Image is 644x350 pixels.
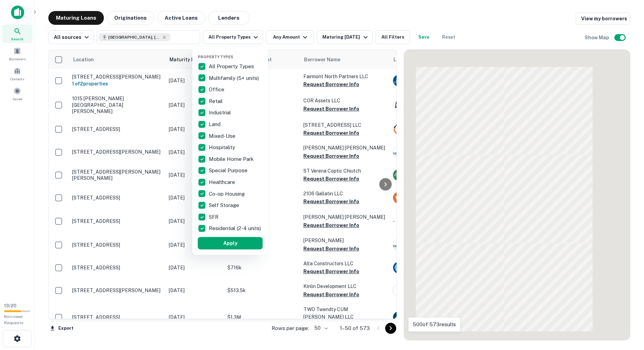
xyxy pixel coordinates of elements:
[209,85,226,94] p: Office
[209,213,220,221] p: SFR
[209,97,224,105] p: Retail
[209,155,255,163] p: Mobile Home Park
[209,166,249,175] p: Special Purpose
[209,74,260,82] p: Multifamily (5+ units)
[209,132,237,140] p: Mixed-Use
[198,55,233,59] span: Property Types
[198,237,263,249] button: Apply
[209,109,232,117] p: Industrial
[209,120,222,128] p: Land
[209,178,236,186] p: Healthcare
[209,190,246,198] p: Co-op Housing
[209,224,262,233] p: Residential (2-4 units)
[609,295,644,328] iframe: Chat Widget
[209,143,236,152] p: Hospitality
[209,62,255,71] p: All Property Types
[209,201,241,209] p: Self Storage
